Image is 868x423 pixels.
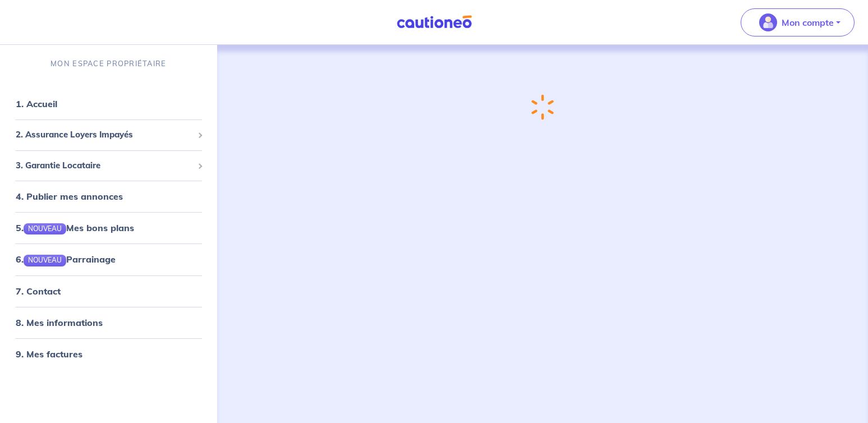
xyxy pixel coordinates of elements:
img: illu_account_valid_menu.svg [759,13,777,31]
div: 3. Garantie Locataire [4,155,213,177]
div: 9. Mes factures [4,343,213,365]
span: 2. Assurance Loyers Impayés [16,128,193,141]
a: 6.NOUVEAUParrainage [16,254,116,265]
div: 6.NOUVEAUParrainage [4,248,213,270]
a: 8. Mes informations [16,317,103,328]
a: 1. Accueil [16,98,57,109]
div: 2. Assurance Loyers Impayés [4,124,213,146]
p: Mon compte [782,16,834,29]
p: MON ESPACE PROPRIÉTAIRE [50,58,166,69]
a: 5.NOUVEAUMes bons plans [16,222,134,233]
div: 7. Contact [4,280,213,302]
img: Cautioneo [392,15,476,29]
img: loading-spinner [531,94,554,120]
span: 3. Garantie Locataire [16,159,193,172]
a: 7. Contact [16,286,61,297]
div: 8. Mes informations [4,311,213,334]
div: 4. Publier mes annonces [4,185,213,208]
a: 4. Publier mes annonces [16,191,123,202]
div: 5.NOUVEAUMes bons plans [4,217,213,239]
a: 9. Mes factures [16,348,82,360]
button: illu_account_valid_menu.svgMon compte [741,8,855,36]
div: 1. Accueil [4,93,213,115]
